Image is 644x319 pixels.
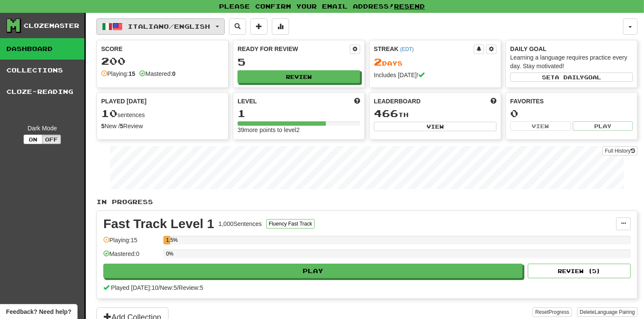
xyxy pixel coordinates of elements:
div: sentences [101,108,224,119]
span: Played [DATE] [101,97,147,105]
a: Full History [602,146,638,156]
div: 0 [510,108,633,119]
div: 5 [238,57,360,67]
div: Includes [DATE]! [374,71,497,79]
div: 39 more points to level 2 [238,126,360,134]
div: Day s [374,57,497,68]
div: Dark Mode [6,124,78,132]
strong: 5 [120,123,123,129]
button: Off [42,135,61,144]
div: 1 [238,108,360,119]
div: New / Review [101,122,224,130]
span: Open feedback widget [6,307,71,316]
span: / [158,284,160,291]
span: Leaderboard [374,97,421,105]
div: Playing: 15 [103,236,159,250]
button: Play [573,121,633,131]
button: Add sentence to collection [250,18,268,35]
div: Mastered: 0 [103,250,159,264]
span: a daily [555,74,584,80]
span: New: 5 [160,284,177,291]
div: Learning a language requires practice every day. Stay motivated! [510,53,633,70]
button: Fluency Fast Track [266,219,315,229]
div: 1,000 Sentences [219,220,262,228]
div: Fast Track Level 1 [103,217,214,230]
div: Clozemaster [24,21,79,30]
span: Score more points to level up [354,97,360,105]
span: Played [DATE]: 10 [111,284,158,291]
a: Resend [394,3,425,10]
div: Playing: [101,69,135,78]
button: ResetProgress [533,307,572,317]
button: Review [238,70,360,83]
div: Score [101,45,224,53]
strong: 15 [129,70,135,77]
span: Progress [549,309,569,315]
div: 1.5% [166,236,170,244]
div: Streak [374,45,474,53]
div: Ready for Review [238,45,350,53]
button: Search sentences [229,18,246,35]
div: 200 [101,56,224,66]
button: DeleteLanguage Pairing [577,307,638,317]
span: / [177,284,179,291]
span: Review: 5 [179,284,204,291]
span: 466 [374,107,398,119]
span: Italiano / English [128,23,211,30]
span: 2 [374,56,382,68]
p: In Progress [96,198,638,206]
span: Language Pairing [595,309,635,315]
button: Italiano/English [96,18,225,35]
button: Play [103,264,523,278]
span: Level [238,97,257,105]
strong: 0 [172,70,176,77]
div: th [374,108,497,119]
a: (EDT) [400,46,414,52]
button: View [374,122,497,131]
div: Mastered: [139,69,175,78]
span: 10 [101,107,117,119]
strong: 5 [101,123,105,129]
span: This week in points, UTC [491,97,497,105]
div: Favorites [510,97,633,105]
button: View [510,121,571,131]
button: More stats [272,18,289,35]
button: On [24,135,42,144]
div: Daily Goal [510,45,633,53]
button: Seta dailygoal [510,72,633,82]
button: Review (5) [528,264,631,278]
